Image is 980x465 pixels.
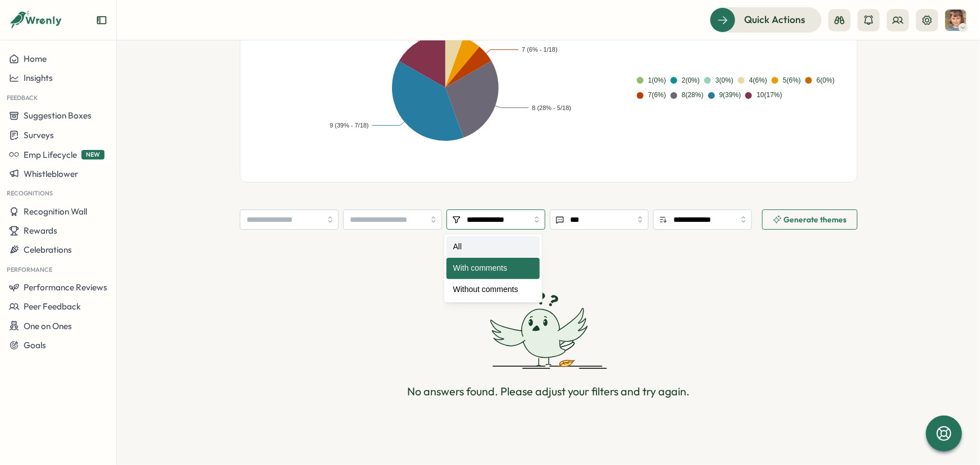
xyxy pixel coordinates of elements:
span: Performance Reviews [24,282,107,293]
span: Goals [24,340,46,350]
span: One on Ones [24,321,72,331]
span: Celebrations [24,244,72,255]
span: Rewards [24,225,57,236]
div: 1 ( 0 %) [648,75,666,86]
span: Whistleblower [24,168,78,179]
div: 5 ( 6 %) [783,75,801,86]
div: 6 ( 0 %) [817,75,835,86]
span: Insights [24,72,53,83]
span: Recognition Wall [24,206,87,217]
div: 10 ( 17 %) [756,90,782,101]
div: With comments [446,258,540,279]
span: Emp Lifecycle [24,149,77,160]
p: No answers found. Please adjust your filters and try again. [407,383,690,400]
text: 9 (39% - 7/18) [330,122,369,129]
span: Surveys [24,130,54,140]
div: 8 ( 28 %) [682,90,704,101]
div: All [446,236,540,258]
span: Quick Actions [744,12,805,27]
button: Quick Actions [710,7,822,32]
img: Jane Lapthorne [945,10,967,31]
div: 2 ( 0 %) [682,75,700,86]
text: 7 (6% - 1/18) [522,47,558,53]
button: Expand sidebar [96,15,107,26]
div: 7 ( 6 %) [648,90,666,101]
div: Without comments [446,279,540,300]
span: NEW [81,150,104,159]
div: 3 ( 0 %) [715,75,733,86]
button: Generate themes [762,209,858,230]
div: 4 ( 6 %) [749,75,767,86]
text: 8 (28% - 5/18) [532,104,571,111]
div: 9 ( 39 %) [719,90,741,101]
span: Suggestion Boxes [24,110,92,121]
span: Peer Feedback [24,301,81,312]
span: Home [24,53,47,64]
span: Generate themes [784,216,847,224]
